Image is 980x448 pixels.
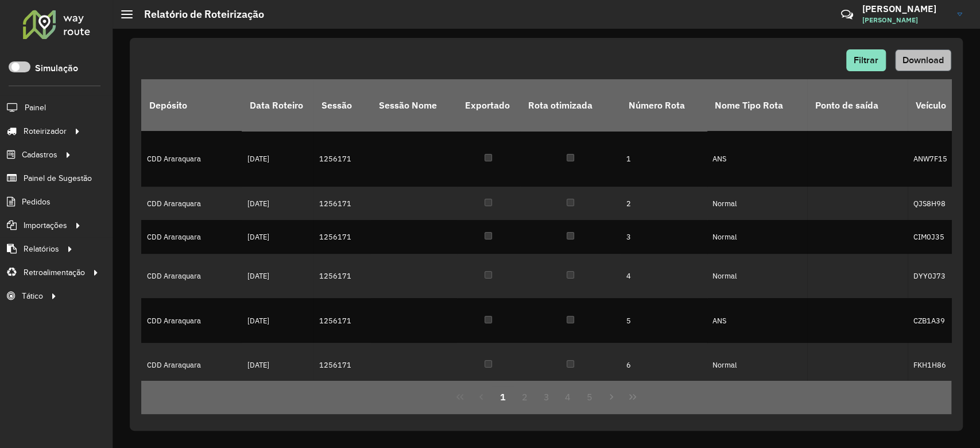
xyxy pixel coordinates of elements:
button: 1 [492,386,514,408]
span: Relatórios [24,243,59,255]
td: CDD Araraquara [141,343,242,388]
button: 4 [557,386,579,408]
span: Retroalimentação [24,267,85,279]
th: Depósito [141,79,242,131]
th: Veículo [908,79,965,131]
td: Normal [707,254,807,299]
td: 1256171 [313,298,371,343]
th: Ponto de saída [807,79,908,131]
span: Roteirizador [24,125,67,137]
th: Data Roteiro [242,79,313,131]
span: Filtrar [854,55,878,65]
td: CDD Araraquara [141,254,242,299]
button: 3 [536,386,557,408]
td: CDD Araraquara [141,131,242,187]
td: Normal [707,187,807,220]
label: Simulação [35,61,78,75]
span: Painel de Sugestão [24,172,92,184]
td: 2 [621,187,707,220]
td: [DATE] [242,254,313,299]
th: Sessão [313,79,371,131]
td: DYY0J73 [908,254,965,299]
td: QJS8H98 [908,187,965,220]
td: [DATE] [242,131,313,187]
th: Sessão Nome [371,79,457,131]
td: 1256171 [313,343,371,388]
td: [DATE] [242,220,313,253]
td: CIM0J35 [908,220,965,253]
td: ANW7F15 [908,131,965,187]
h2: Relatório de Roteirização [133,8,264,21]
td: CDD Araraquara [141,220,242,253]
button: 5 [579,386,601,408]
th: Nome Tipo Rota [707,79,807,131]
td: 1256171 [313,220,371,253]
button: Download [895,49,951,71]
h3: [PERSON_NAME] [862,3,948,14]
td: 1256171 [313,254,371,299]
td: Normal [707,343,807,388]
span: Painel [25,102,46,114]
td: CDD Araraquara [141,187,242,220]
td: ANS [707,298,807,343]
td: FKH1H86 [908,343,965,388]
td: 1256171 [313,187,371,220]
span: [PERSON_NAME] [862,15,948,25]
td: [DATE] [242,343,313,388]
td: 5 [621,298,707,343]
td: CZB1A39 [908,298,965,343]
td: [DATE] [242,187,313,220]
th: Rota otimizada [520,79,621,131]
td: 6 [621,343,707,388]
button: 2 [514,386,536,408]
span: Pedidos [22,196,51,208]
td: ANS [707,131,807,187]
td: 3 [621,220,707,253]
td: 1 [621,131,707,187]
span: Cadastros [22,149,57,161]
span: Importações [24,219,67,231]
th: Exportado [457,79,520,131]
th: Número Rota [621,79,707,131]
td: 4 [621,254,707,299]
a: Contato Rápido [835,2,859,27]
span: Download [902,55,944,65]
button: Last Page [622,386,644,408]
td: Normal [707,220,807,253]
button: Next Page [601,386,622,408]
button: Filtrar [846,49,886,71]
td: CDD Araraquara [141,298,242,343]
span: Tático [22,290,43,302]
td: 1256171 [313,131,371,187]
td: [DATE] [242,298,313,343]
